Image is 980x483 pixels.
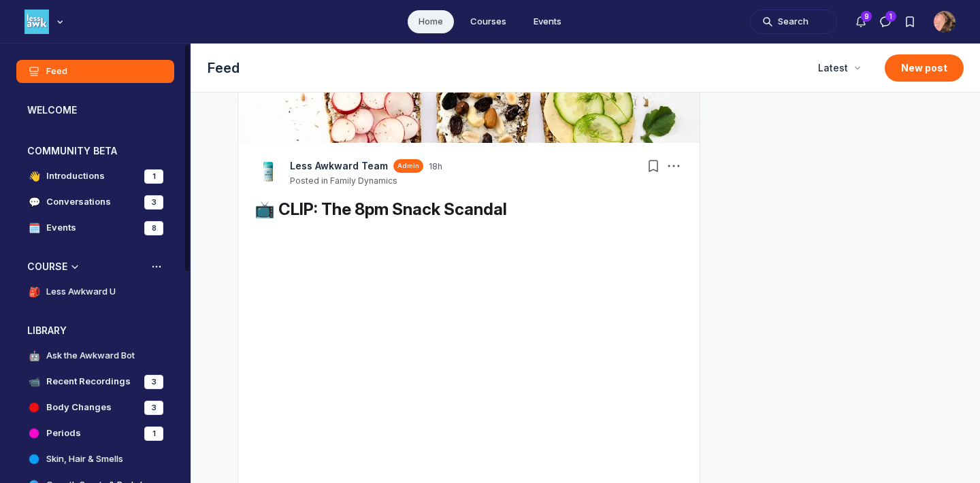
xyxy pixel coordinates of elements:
button: Notifications [849,10,873,34]
a: 📺 CLIP: The 8pm Snack Scandal [255,199,507,219]
span: 🗓️ [27,221,41,235]
img: Less Awkward Hub logo [24,10,49,34]
button: View space group options [150,260,163,273]
a: 🤖Ask the Awkward Bot [16,344,174,367]
a: View Less Awkward Team profile [290,159,388,173]
div: 3 [144,401,163,415]
h3: COMMUNITY BETA [27,144,117,158]
a: Body Changes3 [16,396,174,419]
h4: Less Awkward U [46,285,116,299]
a: 🗓️Events8 [16,216,174,239]
span: 🎒 [27,285,41,299]
span: Latest [818,61,848,75]
h3: LIBRARY [27,324,67,337]
button: Latest [810,56,868,80]
h4: Ask the Awkward Bot [46,349,135,363]
div: 8 [144,221,163,235]
h4: Events [46,221,76,235]
a: Skin, Hair & Smells [16,448,174,471]
a: Feed [16,60,174,83]
button: View Less Awkward Team profileAdmin18hPosted in Family Dynamics [290,159,442,186]
a: 🎒Less Awkward U [16,280,174,303]
a: 💬Conversations3 [16,190,174,214]
button: Search [750,10,837,34]
h4: Introductions [46,169,105,183]
button: Less Awkward Hub logo [24,8,67,35]
button: Direct messages [873,10,898,34]
div: 3 [144,195,163,210]
h4: Recent Recordings [46,375,131,388]
h4: Periods [46,427,81,440]
span: 📹 [27,375,41,388]
button: LIBRARYCollapse space [16,320,174,342]
span: 👋 [27,169,41,183]
button: User menu options [934,11,955,33]
span: 💬 [27,195,41,209]
button: Post actions [664,156,683,176]
button: WELCOMEExpand space [16,99,174,121]
a: Events [523,10,572,33]
h1: Feed [208,59,799,78]
div: 3 [144,375,163,389]
div: 1 [144,427,163,441]
a: View Less Awkward Team profile [255,159,282,186]
a: Courses [459,10,517,33]
button: New post [885,54,964,82]
button: COMMUNITY BETACollapse space [16,140,174,162]
div: Collapse space [68,260,82,273]
button: Bookmarks [898,10,922,34]
h3: COURSE [27,260,67,273]
a: Periods1 [16,422,174,445]
span: 🤖 [27,349,41,363]
header: Page Header [191,44,980,93]
a: 18h [429,161,442,172]
button: Posted in Family Dynamics [290,176,397,186]
a: Home [408,10,454,33]
h3: WELCOME [27,103,77,117]
div: 1 [144,169,163,184]
h4: Skin, Hair & Smells [46,452,123,466]
a: 📹Recent Recordings3 [16,370,174,393]
h4: Body Changes [46,401,112,414]
h4: Feed [46,65,67,78]
button: Bookmarks [644,156,663,176]
button: COURSECollapse space [16,256,174,278]
span: Admin [397,161,419,171]
h4: Conversations [46,195,111,209]
a: 👋Introductions1 [16,165,174,188]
